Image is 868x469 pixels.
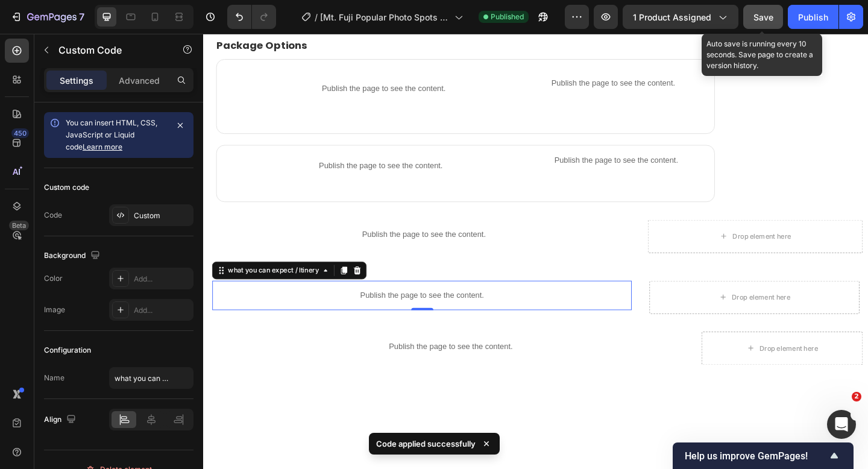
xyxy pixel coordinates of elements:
span: Published [491,11,524,22]
div: what you can expect / Itinery [25,252,128,263]
div: Add... [134,274,190,285]
span: 1 product assigned [633,11,711,24]
div: Drop element here [575,282,639,292]
div: Drop element here [576,216,640,225]
span: 2 [852,392,861,401]
iframe: Design area [203,34,868,469]
span: Help us improve GemPages! [685,450,827,462]
div: Name [44,373,64,383]
p: 7 [79,10,84,24]
div: Align [44,412,78,428]
div: Configuration [44,345,91,356]
span: You can insert HTML, CSS, JavaScript or Liquid code [66,118,157,151]
p: Publish the page to see the content. [24,137,362,150]
p: Advanced [119,74,160,87]
div: Publish [798,11,828,24]
p: Publish the page to see the content. [10,279,466,291]
p: Publish the page to see the content. [6,212,474,225]
span: / [315,11,318,24]
div: Background [44,248,102,264]
p: Custom Code [58,43,161,57]
p: Publish the page to see the content. [382,131,516,144]
div: Beta [9,221,29,230]
div: Code [44,210,62,221]
div: Drop element here [605,338,669,347]
button: Show survey - Help us improve GemPages! [685,449,841,463]
button: 7 [5,5,90,29]
div: Custom code [44,182,89,193]
div: Custom [134,210,190,221]
a: Learn more [83,142,122,151]
div: Add... [134,305,190,316]
div: Color [44,273,63,284]
div: 450 [11,128,29,138]
p: Publish the page to see the content. [379,48,513,60]
p: Publish the page to see the content. [6,334,532,347]
div: Image [44,304,65,315]
span: [Mt. Fuji Popular Photo Spots Day Tour] [GEOGRAPHIC_DATA], [GEOGRAPHIC_DATA], [GEOGRAPHIC_DATA], ... [320,11,450,24]
button: 1 product assigned [623,5,738,29]
div: Undo/Redo [227,5,276,29]
button: Publish [788,5,838,29]
span: Save [753,12,773,22]
p: Code applied successfully [376,438,476,450]
p: Settings [60,74,93,87]
button: Save [743,5,783,29]
iframe: Intercom live chat [827,410,856,439]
